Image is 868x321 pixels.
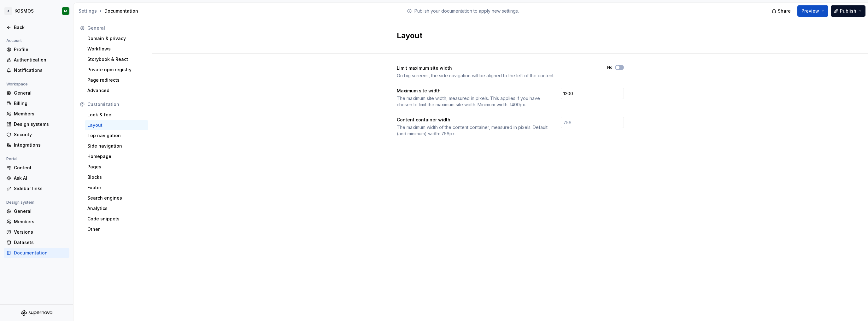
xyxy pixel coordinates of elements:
[14,121,67,127] div: Design systems
[85,162,148,172] a: Pages
[801,8,819,14] span: Preview
[87,77,146,83] div: Page redirects
[4,80,30,88] div: Workspace
[64,9,67,14] div: M
[87,67,146,73] div: Private npm registry
[561,117,624,128] input: 756
[87,226,146,232] div: Other
[397,31,616,41] h2: Layout
[14,46,67,53] div: Profile
[397,124,549,137] div: The maximum width of the content container, measured in pixels. Default (and minimum) width: 756px.
[414,8,519,14] p: Publish your documentation to apply new settings.
[561,88,624,99] input: 1400
[21,310,52,316] svg: Supernova Logo
[4,140,69,150] a: Integrations
[87,143,146,149] div: Side navigation
[85,224,148,234] a: Other
[87,195,146,201] div: Search engines
[4,37,24,44] div: Account
[4,44,69,55] a: Profile
[87,122,146,128] div: Layout
[397,95,549,108] div: The maximum site width, measured in pixels. This applies if you have chosen to limit the maximum ...
[14,57,67,63] div: Authentication
[14,100,67,107] div: Billing
[4,88,69,98] a: General
[85,75,148,85] a: Page redirects
[87,25,146,31] div: General
[85,33,148,44] a: Domain & privacy
[1,4,72,18] button: XKOSMOSM
[87,101,146,108] div: Customization
[797,5,828,17] button: Preview
[79,8,150,14] div: Documentation
[85,172,148,182] a: Blocks
[87,153,146,160] div: Homepage
[14,67,67,73] div: Notifications
[87,174,146,180] div: Blocks
[87,164,146,170] div: Pages
[4,119,69,129] a: Design systems
[87,46,146,52] div: Workflows
[85,214,148,224] a: Code snippets
[4,206,69,216] a: General
[14,24,67,31] div: Back
[4,217,69,227] a: Members
[397,117,549,123] div: Content container width
[85,193,148,203] a: Search engines
[85,65,148,75] a: Private npm registry
[4,98,69,108] a: Billing
[14,165,67,171] div: Content
[4,248,69,258] a: Documentation
[87,216,146,222] div: Code snippets
[85,131,148,141] a: Top navigation
[14,175,67,181] div: Ask AI
[397,88,549,94] div: Maximum site width
[14,90,67,96] div: General
[4,163,69,173] a: Content
[15,8,34,14] div: KOSMOS
[4,237,69,248] a: Datasets
[85,85,148,96] a: Advanced
[4,109,69,119] a: Members
[85,141,148,151] a: Side navigation
[85,110,148,120] a: Look & feel
[87,56,146,62] div: Storybook & React
[79,8,97,14] button: Settings
[87,205,146,212] div: Analytics
[87,184,146,191] div: Footer
[14,131,67,138] div: Security
[87,132,146,139] div: Top navigation
[87,35,146,42] div: Domain & privacy
[14,142,67,148] div: Integrations
[87,87,146,94] div: Advanced
[14,111,67,117] div: Members
[4,184,69,194] a: Sidebar links
[397,73,596,79] div: On big screens, the side navigation will be aligned to the left of the content.
[607,65,613,70] label: No
[778,8,791,14] span: Share
[14,229,67,235] div: Versions
[85,183,148,193] a: Footer
[4,130,69,140] a: Security
[397,65,596,71] div: Limit maximum site width
[14,239,67,246] div: Datasets
[14,185,67,192] div: Sidebar links
[85,54,148,64] a: Storybook & React
[14,250,67,256] div: Documentation
[14,219,67,225] div: Members
[840,8,856,14] span: Publish
[85,120,148,130] a: Layout
[85,151,148,161] a: Homepage
[4,65,69,75] a: Notifications
[4,199,37,206] div: Design system
[4,227,69,237] a: Versions
[4,7,12,15] div: X
[831,5,865,17] button: Publish
[4,173,69,183] a: Ask AI
[769,5,795,17] button: Share
[4,22,69,32] a: Back
[85,203,148,213] a: Analytics
[4,155,20,163] div: Portal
